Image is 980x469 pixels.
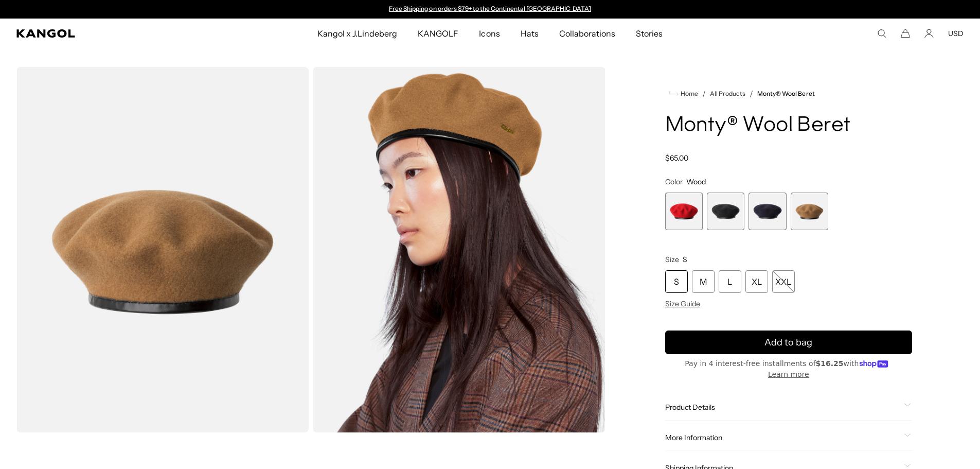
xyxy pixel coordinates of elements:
[791,193,828,230] div: 4 of 4
[469,19,510,48] a: Icons
[521,19,539,48] span: Hats
[665,88,912,100] nav: breadcrumbs
[686,177,706,186] span: Wood
[384,5,596,13] div: 1 of 2
[901,29,910,38] button: Cart
[707,193,744,230] label: Black
[924,29,934,38] a: Account
[307,19,408,48] a: Kangol x J.Lindeberg
[665,193,703,230] div: 1 of 4
[549,19,626,48] a: Collaborations
[692,270,715,293] div: M
[16,67,309,432] img: color-wood
[665,403,900,412] span: Product Details
[665,331,912,354] button: Add to bag
[665,270,688,293] div: S
[683,255,687,264] span: S
[707,193,744,230] div: 2 of 4
[665,153,688,163] span: $65.00
[772,270,795,293] div: XXL
[559,19,615,48] span: Collaborations
[665,177,683,186] span: Color
[317,19,398,48] span: Kangol x J.Lindeberg
[745,270,768,293] div: XL
[710,90,745,97] a: All Products
[791,193,828,230] label: Wood
[665,114,912,137] h1: Monty® Wool Beret
[407,19,469,48] a: KANGOLF
[384,5,596,13] slideshow-component: Announcement bar
[384,5,596,13] div: Announcement
[313,67,605,432] img: wood
[749,193,786,230] label: Dark Blue
[877,29,886,38] summary: Search here
[679,90,698,97] span: Home
[510,19,549,48] a: Hats
[669,89,698,98] a: Home
[745,88,753,100] li: /
[665,433,900,442] span: More Information
[665,255,679,264] span: Size
[636,19,663,48] span: Stories
[389,5,591,12] a: Free Shipping on orders $79+ to the Continental [GEOGRAPHIC_DATA]
[665,193,703,230] label: Red
[698,88,706,100] li: /
[626,19,673,48] a: Stories
[719,270,741,293] div: L
[418,19,458,48] span: KANGOLF
[479,19,500,48] span: Icons
[16,29,210,38] a: Kangol
[665,299,700,308] span: Size Guide
[757,90,814,97] a: Monty® Wool Beret
[948,29,964,38] button: USD
[749,193,786,230] div: 3 of 4
[764,336,812,350] span: Add to bag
